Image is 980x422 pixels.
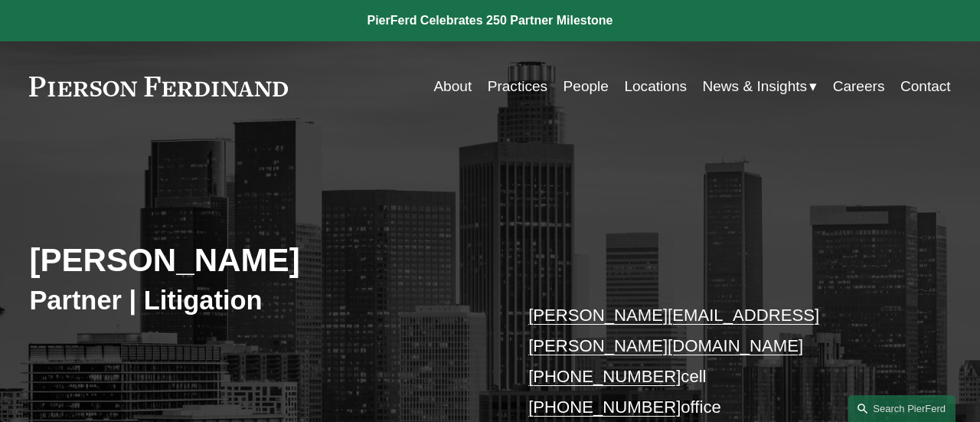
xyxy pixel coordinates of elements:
a: [PHONE_NUMBER] [528,397,681,417]
a: Search this site [848,395,955,422]
h2: [PERSON_NAME] [29,240,490,280]
a: folder dropdown [702,72,817,101]
h3: Partner | Litigation [29,284,490,317]
a: People [563,72,609,101]
a: Careers [833,72,885,101]
a: Contact [900,72,951,101]
a: [PERSON_NAME][EMAIL_ADDRESS][PERSON_NAME][DOMAIN_NAME] [528,306,819,355]
a: Practices [488,72,547,101]
a: [PHONE_NUMBER] [528,367,681,386]
a: About [433,72,472,101]
span: News & Insights [702,74,807,100]
a: Locations [624,72,687,101]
